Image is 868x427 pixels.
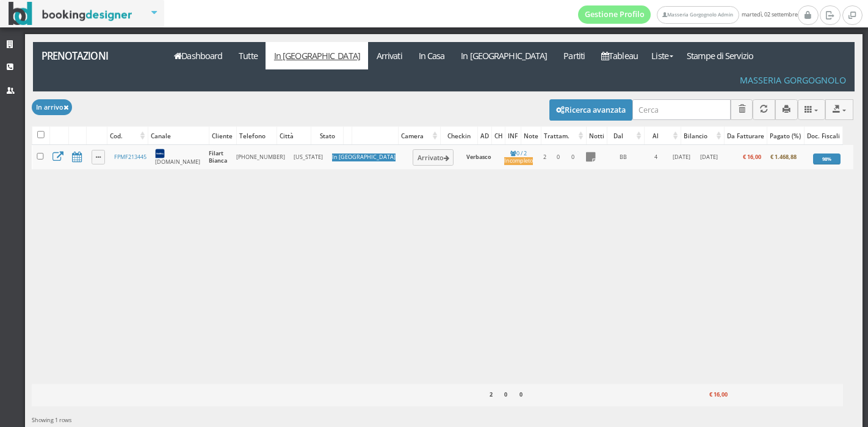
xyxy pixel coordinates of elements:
[410,42,453,69] a: In Casa
[231,42,266,69] a: Tutte
[266,42,368,69] a: In [GEOGRAPHIC_DATA]
[504,149,533,166] a: 0 / 2Incompleto
[332,154,396,161] div: In [GEOGRAPHIC_DATA]
[743,153,761,161] b: € 16,00
[453,42,555,69] a: In [GEOGRAPHIC_DATA]
[549,99,632,120] button: Ricerca avanzata
[311,127,343,144] div: Stato
[478,127,491,144] div: AD
[725,127,767,144] div: Da Fatturare
[587,127,607,144] div: Notti
[753,99,775,119] button: Aggiorna
[490,390,493,398] b: 2
[601,145,646,169] td: BB
[504,390,507,398] b: 0
[593,42,646,69] a: Tableau
[538,145,552,169] td: 2
[632,99,731,119] input: Cerca
[805,127,842,144] div: Doc. Fiscali
[607,127,644,144] div: Dal
[368,42,410,69] a: Arrivati
[519,390,523,398] b: 0
[466,153,491,161] b: Verbasco
[813,154,841,164] div: 98%
[505,127,520,144] div: INF
[151,145,204,169] td: [DOMAIN_NAME]
[740,75,846,85] h4: Masseria Gorgognolo
[565,145,580,169] td: 0
[657,6,739,24] a: Masseria Gorgognolo Admin
[646,145,667,169] td: 4
[552,145,565,169] td: 0
[277,127,311,144] div: Città
[289,145,327,169] td: [US_STATE]
[492,127,505,144] div: CH
[555,42,593,69] a: Partiti
[9,2,132,26] img: BookingDesigner.com
[541,127,586,144] div: Trattam.
[155,149,165,158] img: 7STAjs-WNfZHmYllyLag4gdhmHm8JrbmzVrznejwAeLEbpu0yDt-GlJaDipzXAZBN18=w300
[209,149,227,165] b: Filart Bianca
[32,99,72,115] button: In arrivo
[696,145,722,169] td: [DATE]
[209,127,236,144] div: Cliente
[237,127,277,144] div: Telefono
[679,42,762,69] a: Stampe di Servizio
[578,5,798,24] span: martedì, 02 settembre
[667,145,696,169] td: [DATE]
[413,149,454,165] button: Arrivato
[770,153,797,161] b: € 1.468,88
[232,145,289,169] td: [PHONE_NUMBER]
[521,127,541,144] div: Note
[32,416,71,424] span: Showing 1 rows
[148,127,209,144] div: Canale
[645,127,681,144] div: Al
[825,99,853,119] button: Export
[687,387,730,403] div: € 16,00
[441,127,477,144] div: Checkin
[399,127,440,144] div: Camera
[681,127,724,144] div: Bilancio
[166,42,231,69] a: Dashboard
[33,42,159,69] a: Prenotazioni
[578,5,651,24] a: Gestione Profilo
[646,42,678,69] a: Liste
[107,127,148,144] div: Cod.
[767,127,803,144] div: Pagato (%)
[114,153,146,161] a: FPMF213445
[504,157,533,165] div: Incompleto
